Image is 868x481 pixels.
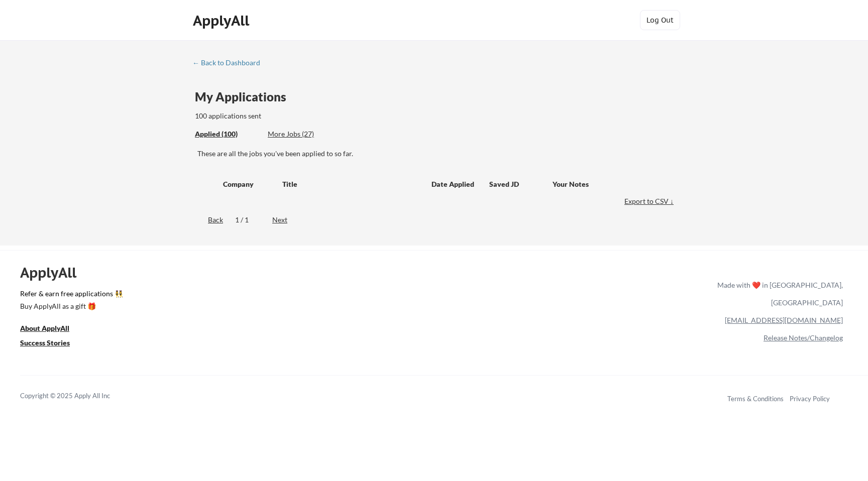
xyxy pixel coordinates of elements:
u: Success Stories [20,338,70,347]
a: [EMAIL_ADDRESS][DOMAIN_NAME] [725,316,843,324]
div: ApplyAll [20,264,88,281]
div: These are all the jobs you've been applied to so far. [195,129,260,140]
a: About ApplyAll [20,323,83,335]
div: Made with ❤️ in [GEOGRAPHIC_DATA], [GEOGRAPHIC_DATA] [713,276,843,311]
div: Saved JD [489,175,553,193]
div: My Applications [195,91,294,103]
div: Back [192,215,223,225]
div: These are all the jobs you've been applied to so far. [197,149,676,159]
div: ← Back to Dashboard [192,59,268,66]
div: ApplyAll [193,12,252,29]
div: Company [223,179,273,189]
a: Privacy Policy [790,395,830,403]
u: About ApplyAll [20,324,69,332]
a: Buy ApplyAll as a gift 🎁 [20,301,121,313]
div: These are job applications we think you'd be a good fit for, but couldn't apply you to automatica... [268,129,342,140]
div: Copyright © 2025 Apply All Inc [20,391,136,401]
div: Your Notes [553,179,667,189]
div: 1 / 1 [235,215,260,225]
a: ← Back to Dashboard [192,59,268,69]
a: Success Stories [20,337,83,350]
div: Date Applied [431,179,476,189]
div: Buy ApplyAll as a gift 🎁 [20,303,121,310]
div: 100 applications sent [195,111,389,121]
div: Applied (100) [195,129,260,139]
button: Log Out [640,10,680,30]
div: Export to CSV ↓ [624,196,676,206]
div: Title [282,179,422,189]
div: More Jobs (27) [268,129,342,139]
a: Terms & Conditions [727,395,784,403]
div: Next [272,215,299,225]
a: Release Notes/Changelog [764,333,843,342]
a: Refer & earn free applications 👯‍♀️ [20,290,507,301]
